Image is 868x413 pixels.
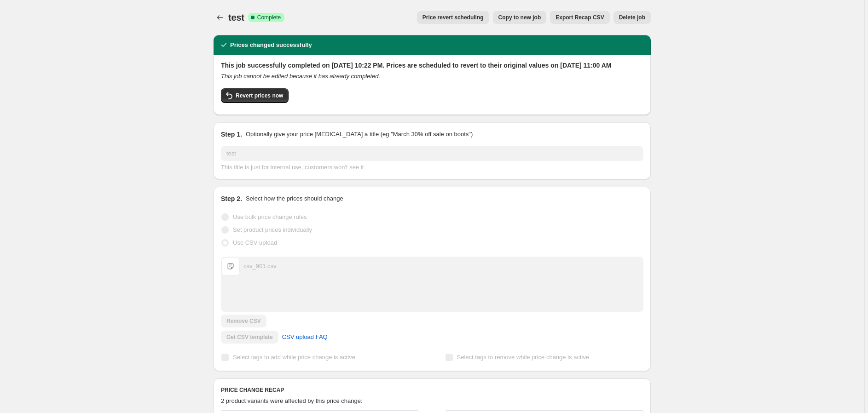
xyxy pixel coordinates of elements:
[221,397,363,404] span: 2 product variants were affected by this price change:
[221,73,380,80] i: This job cannot be edited because it has already completed.
[228,12,244,23] span: test
[613,11,651,24] button: Delete job
[417,11,489,24] button: Price revert scheduling
[214,11,226,24] button: Price change jobs
[221,386,643,394] h6: PRICE CHANGE RECAP
[221,146,643,161] input: 30% off holiday sale
[277,330,333,344] a: CSV upload FAQ
[221,88,289,103] button: Revert prices now
[236,92,283,99] span: Revert prices now
[246,194,343,203] p: Select how the prices should change
[246,130,473,139] p: Optionally give your price [MEDICAL_DATA] a title (eg "March 30% off sale on boots")
[257,14,281,21] span: Complete
[243,262,277,271] div: csv_901.csv
[282,333,328,342] span: CSV upload FAQ
[619,14,645,21] span: Delete job
[457,354,590,361] span: Select tags to remove while price change is active
[498,14,541,21] span: Copy to new job
[556,14,604,21] span: Export Recap CSV
[422,14,484,21] span: Price revert scheduling
[493,11,547,24] button: Copy to new job
[221,61,643,70] h2: This job successfully completed on [DATE] 10:22 PM. Prices are scheduled to revert to their origi...
[233,226,312,233] span: Set product prices individually
[221,164,364,171] span: This title is just for internal use, customers won't see it
[550,11,609,24] button: Export Recap CSV
[233,354,355,361] span: Select tags to add while price change is active
[230,40,312,50] h2: Prices changed successfully
[221,194,242,203] h2: Step 2.
[221,130,242,139] h2: Step 1.
[233,239,277,246] span: Use CSV upload
[233,213,307,220] span: Use bulk price change rules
